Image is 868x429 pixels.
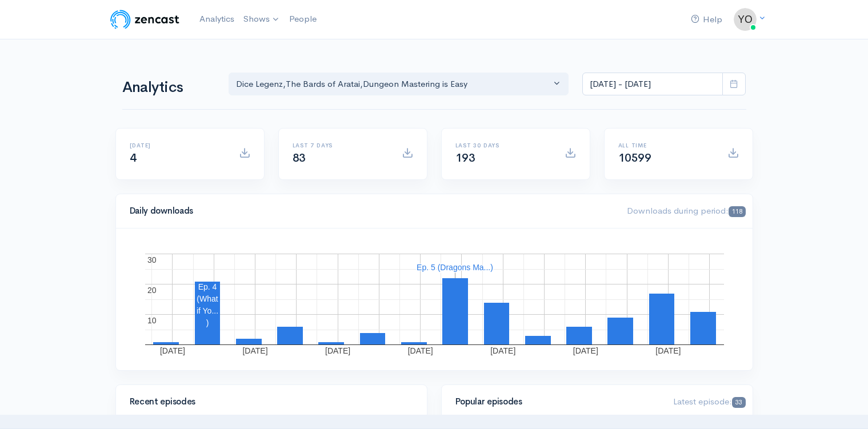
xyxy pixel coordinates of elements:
iframe: gist-messenger-bubble-iframe [829,390,857,418]
a: Help [686,7,727,32]
text: ) [206,318,209,327]
text: [DATE] [242,346,267,355]
h4: Recent episodes [130,397,406,407]
text: [DATE] [490,346,515,355]
text: [DATE] [573,346,598,355]
button: Dice Legenz, The Bards of Aratai, Dungeon Mastering is Easy [229,73,569,96]
text: 20 [147,286,157,295]
text: [DATE] [655,346,681,355]
span: 4 [130,151,137,165]
h4: Daily downloads [130,206,614,216]
div: Dice Legenz , The Bards of Aratai , Dungeon Mastering is Easy [236,78,551,91]
text: 10 [147,316,157,325]
h6: Last 7 days [293,142,388,149]
span: 33 [732,397,745,408]
span: 83 [293,151,306,165]
a: Shows [239,7,285,32]
input: analytics date range selector [582,73,723,96]
span: 10599 [618,151,651,165]
img: ZenCast Logo [109,8,181,31]
a: Analytics [195,7,239,31]
text: 30 [147,255,157,264]
h1: Analytics [122,79,215,96]
svg: A chart. [130,242,739,356]
h6: [DATE] [130,142,225,149]
span: 193 [455,151,475,165]
h4: Popular episodes [455,397,660,407]
a: People [285,7,321,31]
h6: Last 30 days [455,142,551,149]
span: Latest episode: [673,396,745,407]
img: ... [734,8,757,31]
span: 118 [729,206,745,217]
h6: All time [618,142,714,149]
text: Ep. 5 (Dragons Ma...) [417,263,493,272]
text: [DATE] [407,346,433,355]
text: [DATE] [159,346,185,355]
text: [DATE] [325,346,350,355]
text: Ep. 4 [198,282,217,291]
span: Downloads during period: [627,205,745,216]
